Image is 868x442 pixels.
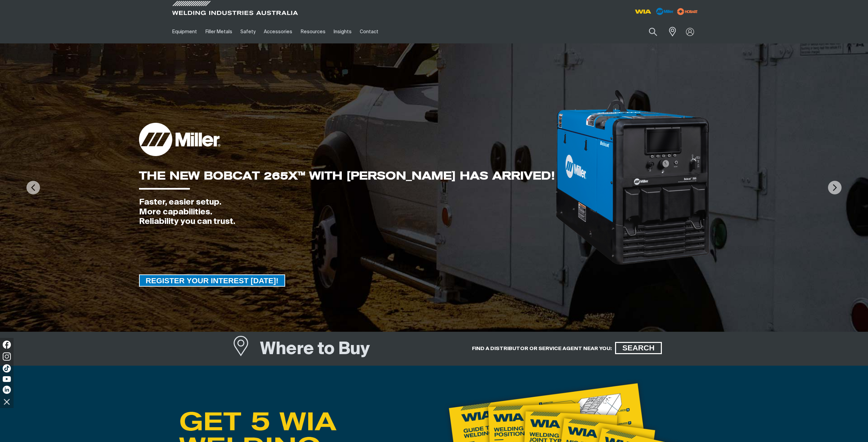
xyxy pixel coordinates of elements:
a: Safety [236,20,260,43]
img: PrevArrow [26,181,40,194]
a: Accessories [260,20,296,43]
a: Contact [356,20,382,43]
img: NextArrow [828,181,842,194]
img: LinkedIn [3,386,11,394]
a: SEARCH [615,342,662,354]
img: hide socials [1,396,13,407]
img: YouTube [3,376,11,382]
a: Where to Buy [232,338,260,363]
img: TikTok [3,364,11,372]
span: SEARCH [616,342,660,354]
img: miller [675,6,700,17]
a: Filler Metals [201,20,236,43]
nav: Main [168,20,567,43]
input: Product name or item number... [633,24,665,40]
img: Instagram [3,352,11,361]
button: Search products [642,24,665,40]
a: REGISTER YOUR INTEREST TODAY! [139,274,285,287]
img: Facebook [3,341,11,349]
a: Resources [297,20,330,43]
span: REGISTER YOUR INTEREST [DATE]! [140,274,285,287]
a: Insights [330,20,356,43]
h1: Where to Buy [260,339,370,361]
div: THE NEW BOBCAT 265X™ WITH [PERSON_NAME] HAS ARRIVED! [139,170,555,181]
div: Faster, easier setup. More capabilities. Reliability you can trust. [139,197,555,227]
h5: FIND A DISTRIBUTOR OR SERVICE AGENT NEAR YOU: [472,345,612,352]
a: Equipment [168,20,201,43]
